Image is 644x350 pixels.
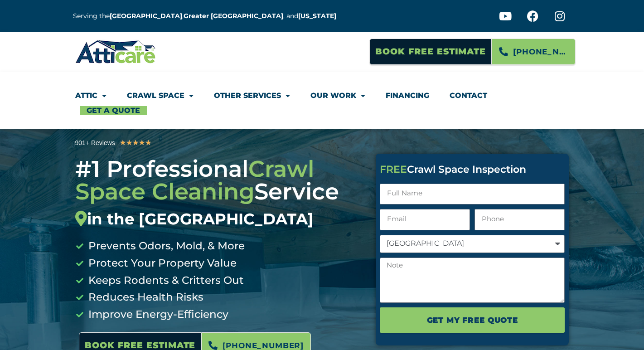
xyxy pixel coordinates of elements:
[75,85,107,106] a: Attic
[375,43,486,60] span: Book Free Estimate
[513,44,568,59] span: [PHONE_NUMBER]
[75,158,363,228] h3: #1 Professional Service
[310,85,365,106] a: Our Work
[132,137,139,149] i: ★
[386,85,429,106] a: Financing
[75,138,115,148] div: 901+ Reviews
[369,39,492,65] a: Book Free Estimate
[380,307,565,333] button: Get My FREE Quote
[139,137,145,149] i: ★
[86,272,244,289] span: Keeps Rodents & Critters Out
[75,210,363,228] div: in the [GEOGRAPHIC_DATA]
[145,137,151,149] i: ★
[450,85,487,106] a: Contact
[380,209,470,230] input: Email
[127,85,194,106] a: Crawl Space
[120,137,126,149] i: ★
[380,184,565,205] input: Full Name
[380,165,565,175] div: Crawl Space Inspection
[475,209,565,230] input: Only numbers and phone characters (#, -, *, etc) are accepted.
[380,163,407,175] span: FREE
[298,12,336,20] a: [US_STATE]
[120,137,151,149] div: 5/5
[86,306,228,323] span: Improve Energy-Efficiency
[492,39,576,65] a: [PHONE_NUMBER]
[75,85,569,115] nav: Menu
[75,155,314,205] span: Crawl Space Cleaning
[126,137,132,149] i: ★
[110,12,182,20] a: [GEOGRAPHIC_DATA]
[184,12,283,20] a: Greater [GEOGRAPHIC_DATA]
[427,312,518,328] span: Get My FREE Quote
[86,238,245,255] span: Prevents Odors, Mold, & More
[73,11,343,21] p: Serving the , , and
[86,255,237,272] span: Protect Your Property Value
[80,106,147,115] a: Get A Quote
[214,85,290,106] a: Other Services
[86,289,203,306] span: Reduces Health Risks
